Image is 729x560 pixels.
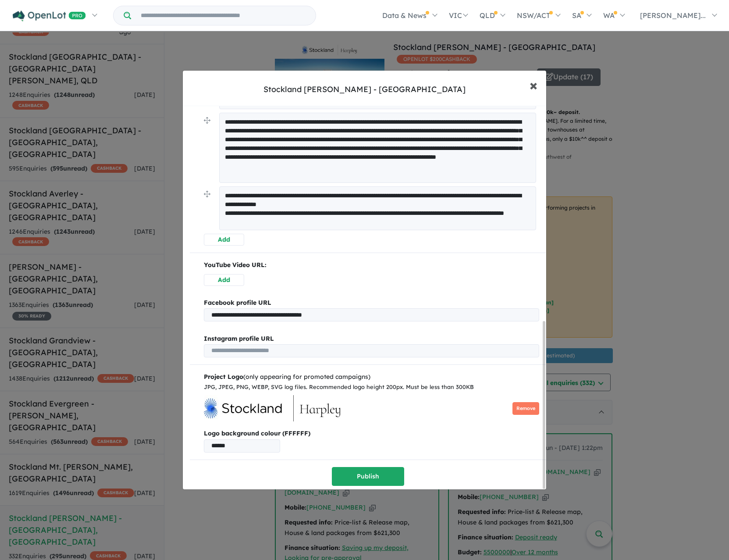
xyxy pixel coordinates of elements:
[204,335,274,342] b: Instagram profile URL
[204,299,271,307] b: Facebook profile URL
[204,117,210,124] img: drag.svg
[204,373,243,381] b: Project Logo
[204,372,540,382] div: (only appearing for promoted campaigns)
[204,234,244,246] button: Add
[204,274,244,286] button: Add
[204,382,540,392] div: JPG, JPEG, PNG, WEBP, SVG log files. Recommended logo height 200px. Must be less than 300KB
[13,11,86,21] img: Openlot PRO Logo White
[512,402,539,415] button: Remove
[204,191,210,197] img: drag.svg
[204,395,340,421] img: Stockland%20Harpley%20-%20Werribee%20Logo_0.jpg
[332,467,404,486] button: Publish
[640,11,706,20] span: [PERSON_NAME]...
[204,260,540,271] p: YouTube Video URL:
[530,75,537,94] span: ×
[204,428,540,439] b: Logo background colour (FFFFFF)
[133,6,314,25] input: Try estate name, suburb, builder or developer
[263,84,466,95] div: Stockland [PERSON_NAME] - [GEOGRAPHIC_DATA]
